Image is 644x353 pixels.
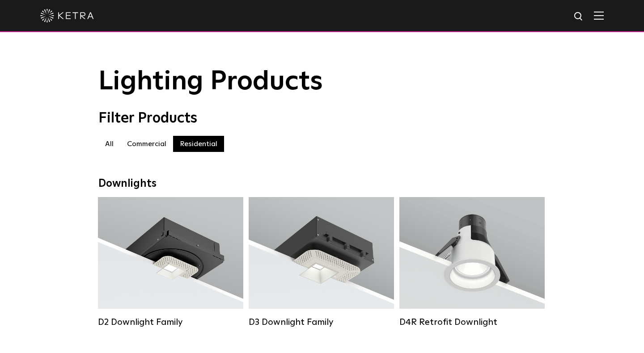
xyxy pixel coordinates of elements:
[573,11,585,22] img: search icon
[98,317,243,328] div: D2 Downlight Family
[40,9,94,22] img: ketra-logo-2019-white
[120,136,173,152] label: Commercial
[399,317,545,328] div: D4R Retrofit Downlight
[173,136,224,152] label: Residential
[98,136,120,152] label: All
[249,317,394,328] div: D3 Downlight Family
[98,68,323,95] span: Lighting Products
[249,197,394,327] a: D3 Downlight Family Lumen Output:700 / 900 / 1100Colors:White / Black / Silver / Bronze / Paintab...
[594,11,604,20] img: Hamburger%20Nav.svg
[98,110,546,127] div: Filter Products
[98,177,546,190] div: Downlights
[399,197,545,327] a: D4R Retrofit Downlight Lumen Output:800Colors:White / BlackBeam Angles:15° / 25° / 40° / 60°Watta...
[98,197,243,327] a: D2 Downlight Family Lumen Output:1200Colors:White / Black / Gloss Black / Silver / Bronze / Silve...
